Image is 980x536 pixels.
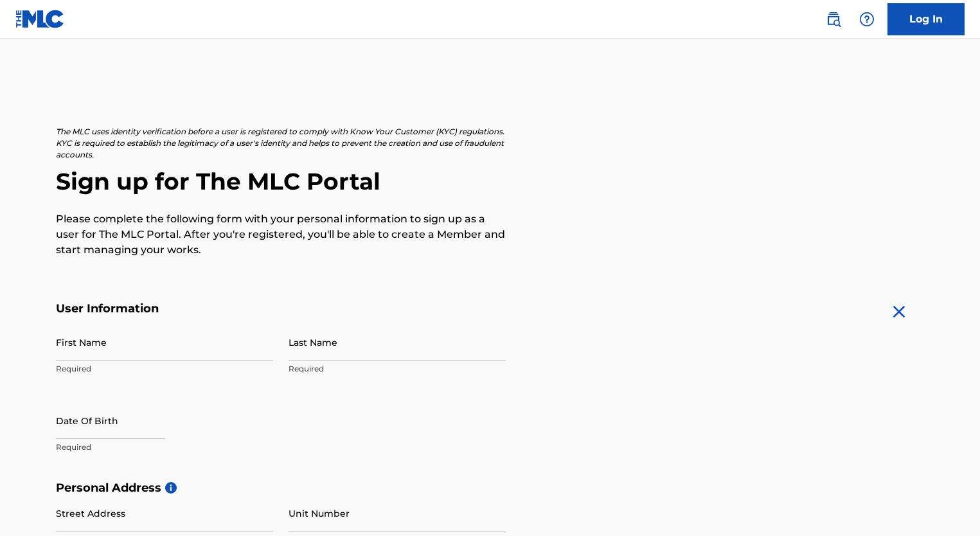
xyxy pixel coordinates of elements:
p: Required [56,442,273,453]
a: Public Search [821,6,846,32]
span: i [165,482,177,494]
h5: User Information [56,301,506,316]
p: Required [56,363,273,375]
h2: Sign up for The MLC Portal [56,167,925,196]
a: Log In [887,3,965,35]
p: The MLC uses identity verification before a user is registered to comply with Know Your Customer ... [56,126,506,161]
h5: Personal Address [56,481,925,496]
p: Required [289,363,506,375]
div: Help [854,6,880,32]
img: search [826,12,841,27]
img: help [859,12,875,27]
img: close [889,301,909,322]
p: Please complete the following form with your personal information to sign up as a user for The ML... [56,211,506,258]
img: MLC Logo [15,10,65,28]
